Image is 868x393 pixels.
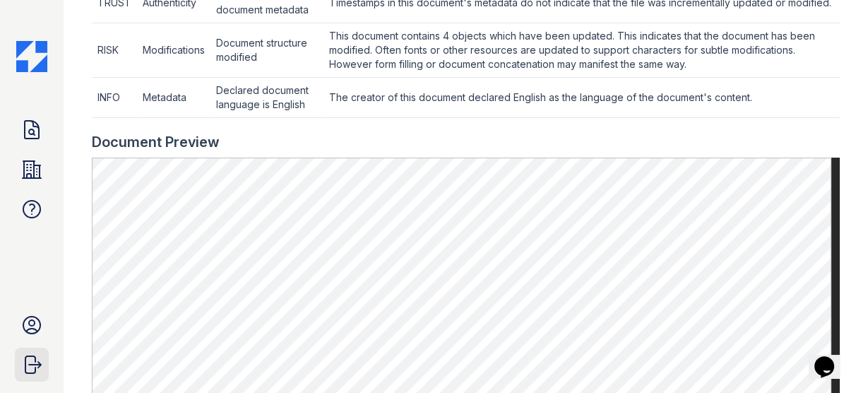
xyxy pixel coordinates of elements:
[210,23,323,78] td: Document structure modified
[92,23,137,78] td: RISK
[92,132,220,152] div: Document Preview
[323,78,840,118] td: The creator of this document declared English as the language of the document's content.
[137,78,210,118] td: Metadata
[16,41,47,72] img: CE_Icon_Blue-c292c112584629df590d857e76928e9f676e5b41ef8f769ba2f05ee15b207248.png
[809,336,854,379] iframe: chat widget
[92,78,137,118] td: INFO
[210,78,323,118] td: Declared document language is English
[323,23,840,78] td: This document contains 4 objects which have been updated. This indicates that the document has be...
[137,23,210,78] td: Modifications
